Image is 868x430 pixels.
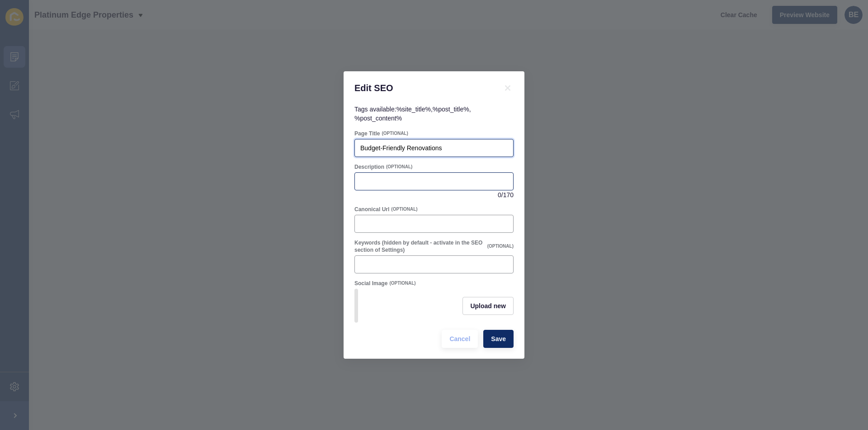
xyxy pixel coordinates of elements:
[354,106,471,122] span: Tags available: , ,
[354,206,389,213] label: Canonical Url
[483,330,514,348] button: Save
[354,115,402,122] code: %post_content%
[449,334,470,343] span: Cancel
[382,130,408,137] span: (OPTIONAL)
[503,190,514,199] span: 170
[354,130,380,137] label: Page Title
[391,206,417,213] span: (OPTIONAL)
[433,106,469,113] code: %post_title%
[462,297,514,315] button: Upload new
[396,106,431,113] code: %site_title%
[354,280,387,287] label: Social Image
[389,280,415,287] span: (OPTIONAL)
[354,82,491,94] h1: Edit SEO
[442,330,478,348] button: Cancel
[501,190,503,199] span: /
[487,243,514,250] span: (OPTIONAL)
[498,190,501,199] span: 0
[386,164,412,170] span: (OPTIONAL)
[354,239,486,254] label: Keywords (hidden by default - activate in the SEO section of Settings)
[354,163,384,171] label: Description
[470,301,506,310] span: Upload new
[491,334,506,343] span: Save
